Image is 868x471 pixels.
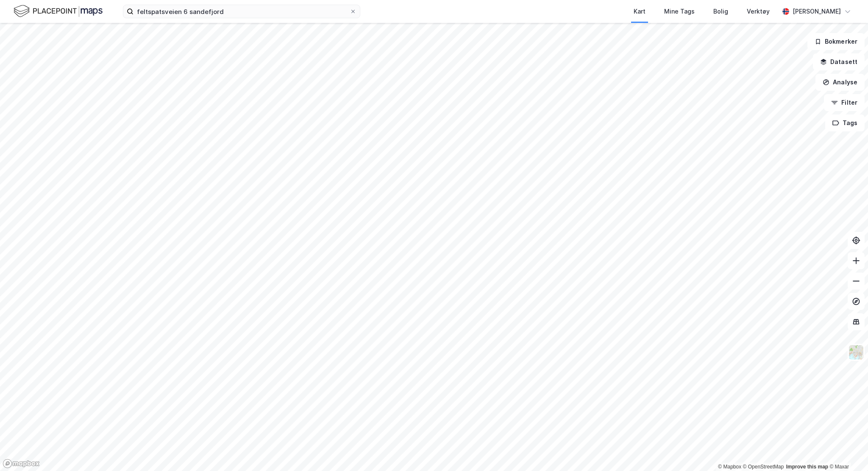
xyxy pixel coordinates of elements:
[786,464,828,470] a: Improve this map
[664,6,695,17] div: Mine Tags
[807,33,865,50] button: Bokmerker
[134,5,350,18] input: Søk på adresse, matrikkel, gårdeiere, leietakere eller personer
[14,4,103,19] img: logo.f888ab2527a4732fd821a326f86c7f29.svg
[825,114,865,131] button: Tags
[718,464,741,470] a: Mapbox
[3,459,40,468] a: Mapbox homepage
[747,6,770,17] div: Verktøy
[713,6,728,17] div: Bolig
[743,464,784,470] a: OpenStreetMap
[848,344,864,360] img: Z
[815,74,865,91] button: Analyse
[824,94,865,111] button: Filter
[634,6,645,17] div: Kart
[793,6,841,17] div: [PERSON_NAME]
[813,53,865,70] button: Datasett
[826,430,868,471] iframe: Chat Widget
